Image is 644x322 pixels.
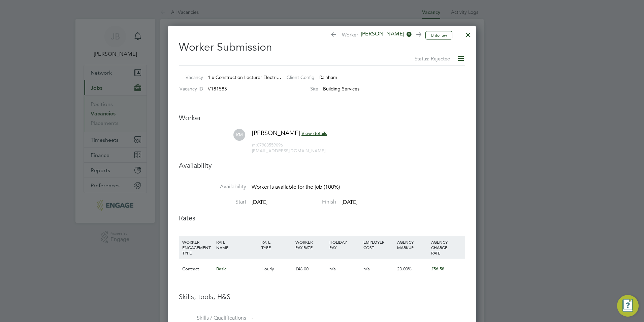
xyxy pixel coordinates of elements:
span: [PERSON_NAME] [252,129,300,137]
div: RATE NAME [215,236,260,253]
span: 1 x Construction Lecturer Electri… [208,74,281,80]
button: Unfollow [425,31,452,40]
span: m: [252,142,257,148]
button: Engage Resource Center [617,295,639,317]
span: [DATE] [342,199,357,206]
label: Availability [179,183,246,190]
span: [DATE] [252,199,267,206]
label: Skills / Qualifications [179,315,246,322]
span: n/a [363,266,370,272]
span: View details [301,130,327,136]
label: Client Config [281,74,315,80]
span: Building Services [323,86,359,92]
label: Start [179,198,246,206]
span: [EMAIL_ADDRESS][DOMAIN_NAME] [252,148,325,154]
span: V181585 [208,86,227,92]
span: Worker [330,30,420,40]
span: Basic [216,266,226,272]
span: Status: Rejected [415,55,450,62]
span: [PERSON_NAME] [358,30,412,38]
div: Contract [181,259,215,279]
span: 07983559096 [252,142,283,148]
span: Rainham [319,74,337,80]
h3: Availability [179,161,465,170]
span: KM [233,129,245,141]
h3: Rates [179,214,465,222]
div: HOLIDAY PAY [328,236,362,253]
label: Site [281,86,318,92]
div: WORKER PAY RATE [294,236,328,253]
div: RATE TYPE [260,236,294,253]
span: n/a [329,266,336,272]
div: AGENCY MARKUP [395,236,429,253]
h3: Skills, tools, H&S [179,292,465,301]
h2: Worker Submission [179,35,465,63]
span: 23.00% [397,266,412,272]
div: Hourly [260,259,294,279]
label: Vacancy ID [176,86,203,92]
h3: Worker [179,113,465,122]
label: Finish [269,198,336,206]
label: Vacancy [176,74,203,80]
span: Worker is available for the job (100%) [252,184,340,190]
span: £56.58 [431,266,444,272]
div: EMPLOYER COST [362,236,396,253]
div: AGENCY CHARGE RATE [429,236,463,259]
div: £46.00 [294,259,328,279]
div: WORKER ENGAGEMENT TYPE [181,236,215,259]
span: - [252,315,253,322]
